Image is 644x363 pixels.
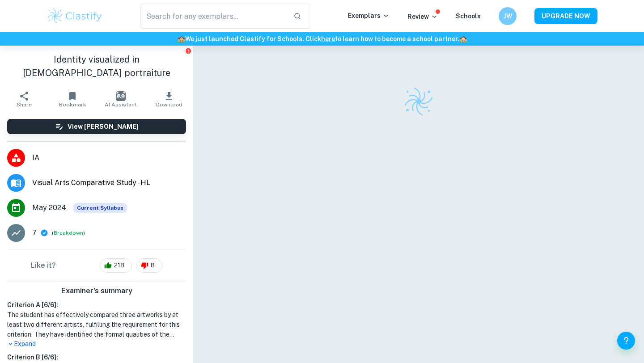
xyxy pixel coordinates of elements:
span: Share [17,101,32,108]
button: Bookmark [48,87,97,112]
button: Help and Feedback [617,332,635,350]
h6: Examiner's summary [4,286,190,296]
span: ( ) [52,229,85,237]
span: Bookmark [59,101,86,108]
img: AI Assistant [116,91,126,101]
button: View [PERSON_NAME] [7,119,186,134]
button: Breakdown [54,229,83,237]
span: 8 [146,261,160,270]
button: UPGRADE NOW [534,8,597,24]
button: JW [499,7,517,25]
button: Report issue [185,47,191,54]
div: 218 [100,258,132,273]
button: Download [145,87,193,112]
h6: Like it? [31,260,56,271]
h6: JW [503,11,513,21]
button: AI Assistant [97,87,145,112]
h6: We just launched Clastify for Schools. Click to learn how to become a school partner. [2,34,642,44]
h1: The student has effectively compared three artworks by at least two different artists, fulfilling... [7,310,186,339]
span: 🏫 [459,35,467,42]
span: Current Syllabus [73,203,127,213]
img: Clastify logo [47,7,103,25]
span: Download [156,101,182,108]
a: here [321,35,335,42]
div: This exemplar is based on the current syllabus. Feel free to refer to it for inspiration/ideas wh... [73,203,127,213]
span: AI Assistant [105,101,137,108]
span: 218 [109,261,129,270]
span: 🏫 [178,35,185,42]
p: Review [407,12,438,21]
input: Search for any exemplars... [140,4,286,29]
p: Exemplars [348,11,390,21]
span: IA [32,152,186,163]
h6: Criterion A [ 6 / 6 ]: [7,300,186,310]
p: Expand [7,339,186,349]
p: 7 [32,228,37,238]
span: May 2024 [32,203,66,213]
h1: Identity visualized in [DEMOGRAPHIC_DATA] portraiture [7,53,186,80]
span: Visual Arts Comparative Study - HL [32,177,186,188]
h6: Criterion B [ 6 / 6 ]: [7,352,186,362]
h6: View [PERSON_NAME] [68,122,139,131]
div: 8 [136,258,162,273]
a: Schools [456,13,481,20]
img: Clastify logo [403,86,434,117]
